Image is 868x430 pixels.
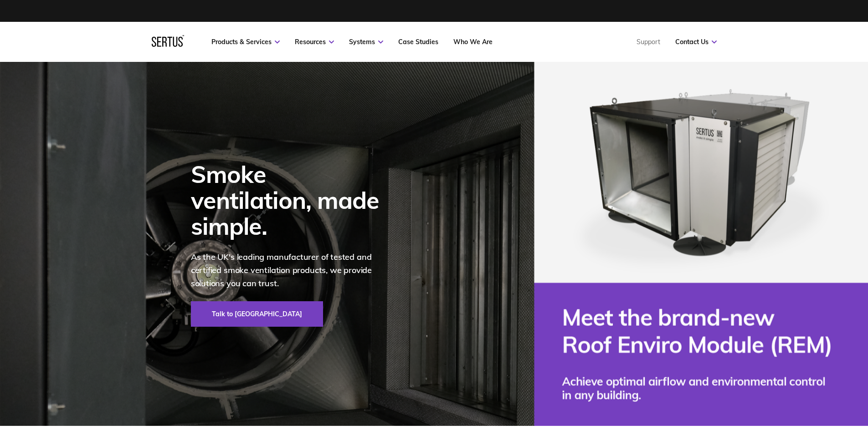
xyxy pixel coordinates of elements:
[349,38,383,46] a: Systems
[211,38,280,46] a: Products & Services
[675,38,717,46] a: Contact Us
[191,301,323,327] a: Talk to [GEOGRAPHIC_DATA]
[453,38,493,46] a: Who We Are
[191,251,391,290] p: As the UK's leading manufacturer of tested and certified smoke ventilation products, we provide s...
[295,38,334,46] a: Resources
[637,38,660,46] a: Support
[398,38,438,46] a: Case Studies
[191,161,391,239] div: Smoke ventilation, made simple.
